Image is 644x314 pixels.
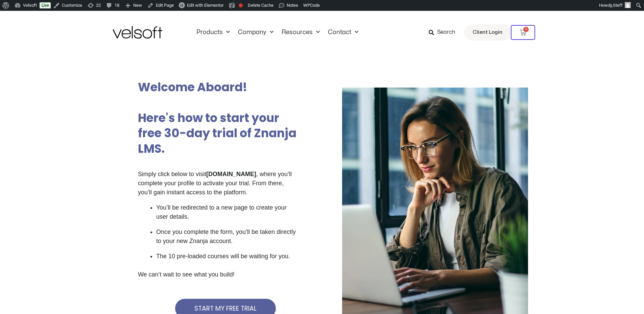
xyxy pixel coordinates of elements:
a: Search [429,27,460,38]
a: ResourcesMenu Toggle [278,29,324,36]
p: Once you complete the form, you’ll be taken directly to your new Znanja account. [156,227,297,246]
span: START MY FREE TRIAL [194,305,257,312]
p: We can’t wait to see what you build! [138,270,297,279]
span: Client Login [473,28,502,37]
a: 1 [511,25,535,40]
span: Search [437,28,455,37]
span: Steff [613,3,623,8]
a: ContactMenu Toggle [324,29,362,36]
h2: Welcome Aboard! Here's how to start your free 30-day trial of Znanja LMS. [138,79,296,156]
nav: Menu [192,29,362,36]
p: You’ll be redirected to a new page to create your user details. [156,203,297,221]
a: Client Login [464,24,511,41]
a: CompanyMenu Toggle [234,29,278,36]
span: Edit with Elementor [187,3,223,8]
strong: [DOMAIN_NAME] [206,171,256,177]
img: Velsoft Training Materials [113,26,162,39]
p: Simply click below to visit , where you’ll complete your profile to activate your trial. From the... [138,170,297,197]
a: ProductsMenu Toggle [192,29,234,36]
p: The 10 pre-loaded courses will be waiting for you. [156,252,297,261]
div: Focus keyphrase not set [239,3,243,7]
a: Live [40,2,51,8]
span: 1 [523,27,529,32]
